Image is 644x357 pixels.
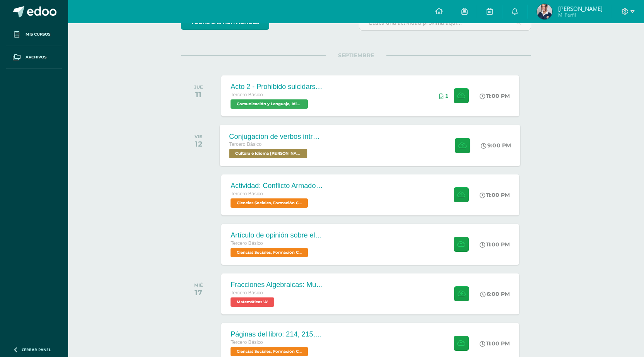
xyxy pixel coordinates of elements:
div: 12 [195,139,202,149]
div: Fracciones Algebraicas: Multiplicación y División [231,281,323,289]
div: 9:00 PM [481,142,511,149]
div: VIE [195,134,202,139]
span: Ciencias Sociales, Formación Ciudadana e Interculturalidad 'A' [231,248,308,257]
div: 11 [194,90,203,99]
img: 90c0d22f052faa22fce558e2bdd87354.png [537,4,552,19]
span: Cerrar panel [22,347,51,352]
div: JUE [194,84,203,90]
span: Mis cursos [26,31,50,38]
div: 11:00 PM [480,340,510,347]
span: 1 [445,93,448,99]
span: Mi Perfil [558,12,603,18]
div: Conjugacion de verbos intransitivo, tiempo pasado en Kaqchikel [229,132,323,140]
span: Cultura e Idioma Maya Garífuna o Xinca 'A' [229,149,307,158]
a: Archivos [6,46,62,69]
span: Tercero Básico [231,241,263,246]
div: MIÉ [194,282,203,288]
span: Tercero Básico [231,92,263,97]
span: Matemáticas 'A' [231,297,274,307]
div: 11:00 PM [480,92,510,99]
div: Páginas del libro: 214, 215, 216 y 217. [231,330,323,338]
div: Archivos entregados [439,93,448,99]
div: Artículo de opinión sobre el Conflicto Armado Interno [231,231,323,239]
span: [PERSON_NAME] [558,5,603,12]
a: Mis cursos [6,23,62,46]
span: SEPTIEMBRE [326,52,386,59]
span: Tercero Básico [231,191,263,196]
div: 6:00 PM [480,290,510,297]
span: Comunicación y Lenguaje, Idioma Español 'A' [231,99,308,109]
div: Acto 2 - Prohibido suicidarse en primavera [231,83,323,91]
div: 11:00 PM [480,191,510,198]
span: Tercero Básico [229,142,262,147]
span: Tercero Básico [231,340,263,345]
span: Tercero Básico [231,290,263,296]
div: 11:00 PM [480,241,510,248]
div: Actividad: Conflicto Armado Interno [231,182,323,190]
div: 17 [194,288,203,297]
span: Ciencias Sociales, Formación Ciudadana e Interculturalidad 'A' [231,198,308,208]
span: Ciencias Sociales, Formación Ciudadana e Interculturalidad 'A' [231,347,308,356]
span: Archivos [26,54,46,60]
